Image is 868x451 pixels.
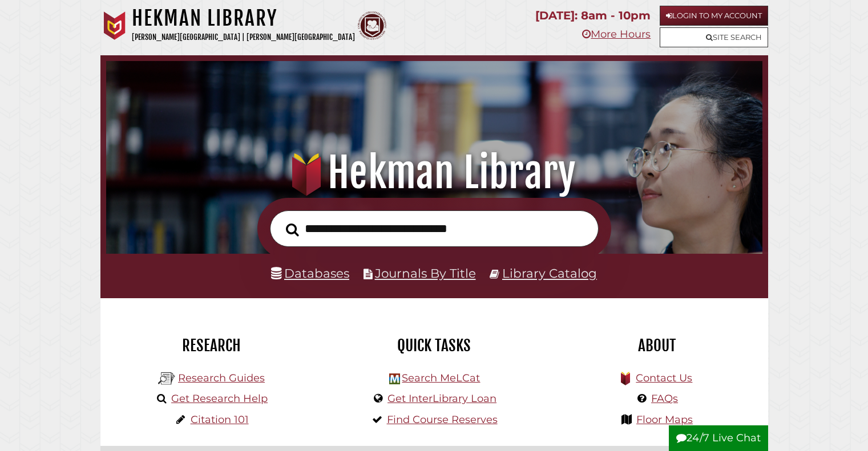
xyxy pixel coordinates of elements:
p: [DATE]: 8am - 10pm [535,6,651,26]
a: Get InterLibrary Loan [387,392,496,405]
img: Hekman Library Logo [158,370,175,387]
a: Login to My Account [660,6,768,26]
a: Contact Us [636,372,692,384]
a: Databases [271,266,349,281]
a: Search MeLCat [402,372,480,384]
a: Journals By Title [375,266,476,281]
a: FAQs [651,392,678,405]
img: Calvin University [100,11,129,40]
i: Search [286,222,299,236]
h2: Research [109,336,314,355]
h2: Quick Tasks [332,336,537,355]
h1: Hekman Library [132,6,355,31]
a: Floor Maps [636,413,693,426]
p: [PERSON_NAME][GEOGRAPHIC_DATA] | [PERSON_NAME][GEOGRAPHIC_DATA] [132,31,355,44]
a: Get Research Help [171,392,268,405]
h2: About [554,336,760,355]
a: Site Search [660,27,768,47]
img: Calvin Theological Seminary [358,11,386,40]
a: Research Guides [178,372,265,384]
a: Library Catalog [502,266,597,281]
a: More Hours [582,28,651,40]
a: Citation 101 [191,413,249,426]
h1: Hekman Library [119,148,749,198]
button: Search [280,220,305,239]
img: Hekman Library Logo [389,373,400,384]
a: Find Course Reserves [387,413,498,426]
